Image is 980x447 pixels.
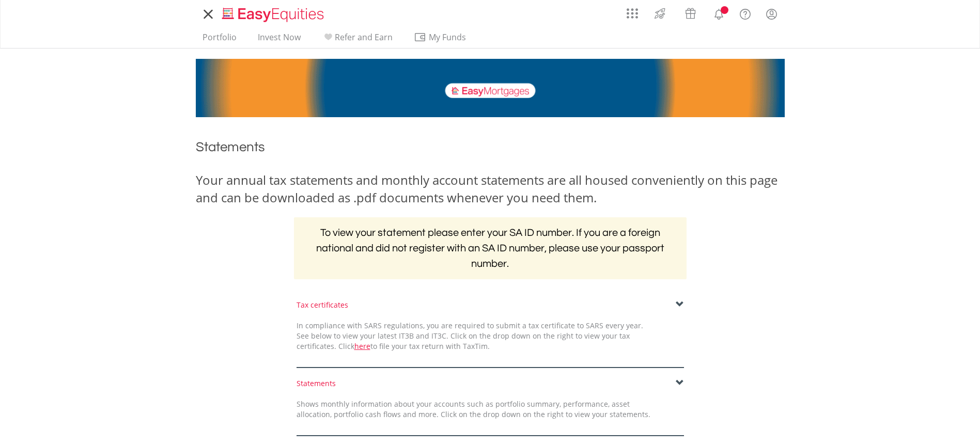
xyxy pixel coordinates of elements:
div: Tax certificates [297,300,684,310]
a: Vouchers [675,3,706,22]
h2: To view your statement please enter your SA ID number. If you are a foreign national and did not ... [294,217,687,279]
img: EasyMortage Promotion Banner [196,59,785,117]
span: Refer and Earn [335,31,393,43]
img: thrive-v2.svg [651,5,668,22]
a: Invest Now [254,32,305,48]
span: My Funds [414,30,481,44]
a: Home page [218,3,328,23]
a: Notifications [706,3,732,23]
span: In compliance with SARS regulations, you are required to submit a tax certificate to SARS every y... [297,321,643,351]
a: Refer and Earn [318,32,397,48]
div: Your annual tax statements and monthly account statements are all housed conveniently on this pag... [196,171,785,207]
a: My Profile [758,3,785,25]
span: Statements [196,140,265,154]
div: Shows monthly information about your accounts such as portfolio summary, performance, asset alloc... [289,399,658,420]
span: Click to file your tax return with TaxTim. [338,341,490,351]
img: vouchers-v2.svg [682,5,699,22]
img: EasyEquities_Logo.png [220,6,328,23]
a: here [354,341,370,351]
div: Statements [297,378,684,389]
a: FAQ's and Support [732,3,758,23]
a: AppsGrid [620,3,645,19]
a: Portfolio [198,32,241,48]
img: grid-menu-icon.svg [627,8,638,19]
